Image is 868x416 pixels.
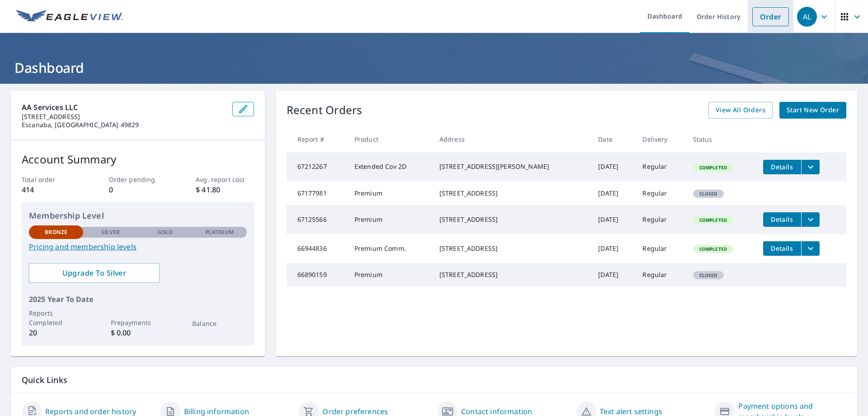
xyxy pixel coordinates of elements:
td: 66944836 [287,234,347,263]
p: Total order [22,175,80,184]
span: Completed [694,246,732,252]
p: Reports Completed [29,308,83,327]
td: [DATE] [591,234,635,263]
div: [STREET_ADDRESS] [439,244,584,253]
p: Platinum [205,228,234,236]
div: [STREET_ADDRESS][PERSON_NAME] [439,162,584,171]
p: 414 [22,184,80,195]
td: [DATE] [591,153,635,182]
p: Escanaba, [GEOGRAPHIC_DATA] 49829 [22,121,225,129]
button: filesDropdownBtn-67125566 [801,212,820,227]
div: [STREET_ADDRESS] [439,215,584,224]
td: Regular [635,205,685,234]
a: Upgrade To Silver [29,263,160,283]
td: Extended Cov 2D [347,153,432,182]
p: 0 [109,184,167,195]
button: detailsBtn-66944836 [763,241,801,256]
span: Closed [694,272,723,278]
th: Report # [287,126,347,153]
p: Bronze [45,228,67,236]
button: filesDropdownBtn-66944836 [801,241,820,256]
span: Upgrade To Silver [36,268,152,278]
a: Start New Order [779,102,846,119]
td: [DATE] [591,205,635,234]
td: Premium [347,182,432,205]
button: detailsBtn-67125566 [763,212,801,227]
p: $ 41.80 [196,184,254,195]
img: EV Logo [16,10,123,24]
div: [STREET_ADDRESS] [439,270,584,279]
td: 67212267 [287,153,347,182]
div: [STREET_ADDRESS] [439,189,584,198]
td: Premium Comm. [347,234,432,263]
td: Premium [347,205,432,234]
button: filesDropdownBtn-67212267 [801,160,820,174]
th: Status [686,126,756,153]
span: Completed [694,217,732,223]
td: [DATE] [591,182,635,205]
p: Balance [192,319,246,328]
p: Membership Level [29,210,247,222]
p: Avg. report cost [196,175,254,184]
p: 2025 Year To Date [29,294,247,305]
span: Completed [694,164,732,171]
span: Details [769,215,796,224]
p: AA Services LLC [22,102,225,113]
td: 67125566 [287,205,347,234]
span: Start New Order [787,105,839,116]
a: View All Orders [708,102,773,119]
button: detailsBtn-67212267 [763,160,801,174]
p: Order pending [109,175,167,184]
p: Quick Links [22,374,846,386]
a: Pricing and membership levels [29,241,247,252]
p: Silver [101,228,120,236]
td: Regular [635,263,685,287]
td: [DATE] [591,263,635,287]
p: 20 [29,327,83,338]
span: Details [769,163,796,171]
h1: Dashboard [11,58,857,77]
p: Recent Orders [287,102,363,119]
p: [STREET_ADDRESS] [22,113,225,121]
td: Regular [635,182,685,205]
a: Order [752,7,789,26]
div: AL [797,7,817,27]
span: View All Orders [716,105,765,116]
span: Details [769,244,796,253]
span: Closed [694,191,723,197]
td: 67177981 [287,182,347,205]
td: Regular [635,153,685,182]
td: Premium [347,263,432,287]
th: Delivery [635,126,685,153]
th: Address [432,126,591,153]
th: Date [591,126,635,153]
td: 66890159 [287,263,347,287]
p: Account Summary [22,151,254,167]
th: Product [347,126,432,153]
p: Prepayments [111,318,165,327]
td: Regular [635,234,685,263]
p: $ 0.00 [111,327,165,338]
p: Gold [157,228,173,236]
